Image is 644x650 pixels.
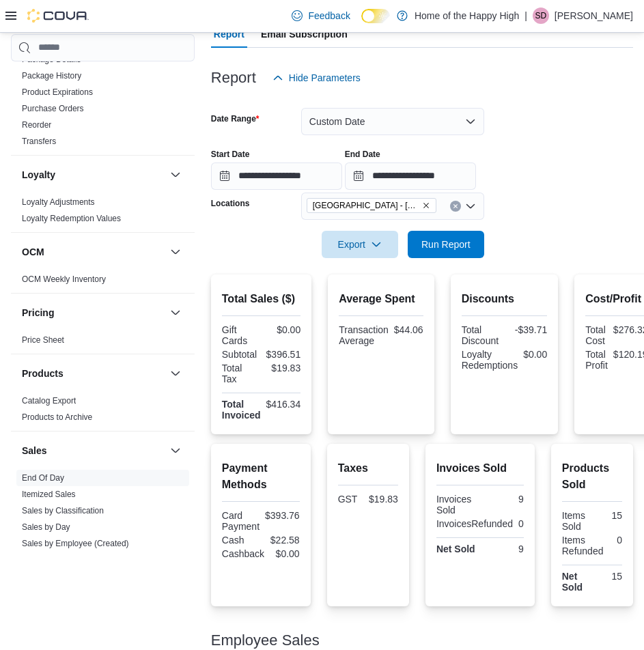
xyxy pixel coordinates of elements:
[345,162,476,190] input: Press the down key to open a popover containing a calendar.
[22,245,165,259] button: OCM
[22,214,121,223] a: Loyalty Redemption Values
[222,349,259,360] div: Subtotal
[264,363,300,373] div: $19.83
[361,9,390,23] input: Dark Mode
[562,535,604,556] div: Items Refunded
[450,201,461,212] button: Clear input
[422,201,430,210] button: Remove Sherwood Park - Baseline Road - Fire & Flower from selection in this group
[222,324,259,346] div: Gift Cards
[167,305,184,321] button: Pricing
[289,71,361,85] span: Hide Parameters
[338,460,398,477] h2: Taxes
[307,198,436,213] span: Sherwood Park - Baseline Road - Fire & Flower
[436,494,477,515] div: Invoices Sold
[22,473,64,483] a: End Of Day
[585,349,608,371] div: Total Profit
[27,9,89,23] img: Cova
[222,291,300,307] h2: Total Sales ($)
[22,367,64,380] h3: Products
[421,238,471,251] span: Run Report
[608,535,622,546] div: 0
[214,20,244,48] span: Report
[465,201,476,212] button: Open list of options
[361,23,362,24] span: Dark Mode
[22,396,76,406] a: Catalog Export
[22,490,76,499] a: Itemized Sales
[211,113,260,124] label: Date Range
[22,444,47,457] h3: Sales
[22,335,64,345] span: Price Sheet
[22,412,92,423] span: Products to Archive
[533,8,549,24] div: Sarah Davidson
[308,9,350,23] span: Feedback
[330,231,390,258] span: Export
[462,349,518,371] div: Loyalty Redemptions
[22,335,64,345] a: Price Sheet
[22,489,76,500] span: Itemized Sales
[22,103,84,114] span: Purchase Orders
[436,543,475,554] strong: Net Sold
[22,522,70,533] span: Sales by Day
[585,324,608,346] div: Total Cost
[222,363,259,384] div: Total Tax
[167,442,184,459] button: Sales
[523,349,547,360] div: $0.00
[462,291,548,307] h2: Discounts
[338,494,363,505] div: GST
[22,245,44,259] h3: OCM
[322,231,398,258] button: Export
[22,367,165,380] button: Products
[535,8,547,24] span: SD
[595,571,622,582] div: 15
[22,274,106,284] a: OCM Weekly Inventory
[22,104,84,113] a: Purchase Orders
[462,324,502,346] div: Total Discount
[261,20,348,48] span: Email Subscription
[265,510,300,521] div: $393.76
[22,472,64,483] span: End Of Day
[313,199,419,212] span: [GEOGRAPHIC_DATA] - [GEOGRAPHIC_DATA] - Fire & Flower
[22,306,165,320] button: Pricing
[11,393,195,431] div: Products
[562,510,589,532] div: Items Sold
[266,399,301,410] div: $416.34
[11,271,195,293] div: OCM
[415,8,519,24] p: Home of the Happy High
[22,213,121,224] span: Loyalty Redemption Values
[483,543,524,554] div: 9
[222,399,261,421] strong: Total Invoiced
[345,149,380,160] label: End Date
[264,349,300,360] div: $396.51
[22,197,95,208] span: Loyalty Adjustments
[167,167,184,183] button: Loyalty
[436,518,513,529] div: InvoicesRefunded
[222,460,300,493] h2: Payment Methods
[22,168,55,182] h3: Loyalty
[507,324,547,335] div: -$39.71
[22,87,93,97] a: Product Expirations
[483,494,524,505] div: 9
[408,231,484,258] button: Run Report
[267,64,366,91] button: Hide Parameters
[211,162,342,190] input: Press the down key to open a popover containing a calendar.
[22,136,56,147] span: Transfers
[211,149,250,160] label: Start Date
[211,198,250,209] label: Locations
[22,120,51,130] a: Reorder
[264,535,300,546] div: $22.58
[22,197,95,207] a: Loyalty Adjustments
[595,510,622,521] div: 15
[555,8,633,24] p: [PERSON_NAME]
[524,8,527,24] p: |
[22,274,106,285] span: OCM Weekly Inventory
[22,505,104,516] span: Sales by Classification
[270,548,300,559] div: $0.00
[264,324,300,335] div: $0.00
[436,460,524,477] h2: Invoices Sold
[167,365,184,382] button: Products
[518,518,524,529] div: 0
[22,137,56,146] a: Transfers
[222,548,264,559] div: Cashback
[22,539,129,548] a: Sales by Employee (Created)
[22,444,165,457] button: Sales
